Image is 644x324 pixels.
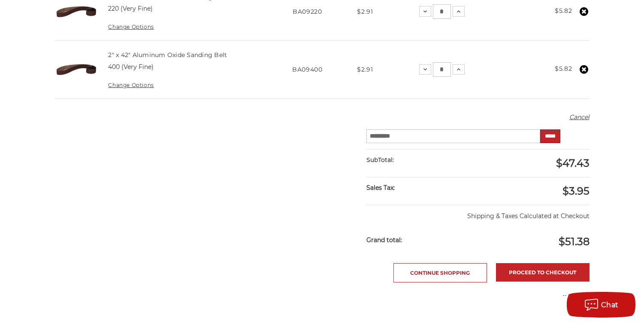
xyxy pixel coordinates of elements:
[496,263,590,282] a: Proceed to checkout
[366,184,395,192] strong: Sales Tax:
[559,235,590,248] span: $51.38
[393,263,487,282] a: Continue Shopping
[108,63,154,72] dd: 400 (Very Fine)
[555,65,572,72] strong: $5.82
[108,51,227,59] a: 2" x 42" Aluminum Oxide Sanding Belt
[366,150,478,171] div: SubTotal:
[108,82,154,88] a: Change Options
[562,185,590,197] span: $3.95
[357,8,373,15] span: $2.91
[601,301,619,309] span: Chat
[482,291,590,299] p: -- or use --
[569,113,590,122] button: Cancel
[433,62,451,77] input: 2" x 42" Aluminum Oxide Sanding Belt Quantity:
[357,66,373,73] span: $2.91
[366,236,402,244] strong: Grand total:
[108,4,153,13] dd: 220 (Very Fine)
[366,205,589,221] p: Shipping & Taxes Calculated at Checkout
[108,24,154,30] a: Change Options
[555,7,572,15] strong: $5.82
[567,292,635,318] button: Chat
[556,157,590,169] span: $47.43
[55,48,98,91] img: 2" x 42" Sanding Belt - Aluminum Oxide
[293,8,322,15] span: BA09220
[292,66,323,73] span: BA09400
[433,4,451,19] input: 2" x 42" Aluminum Oxide Sanding Belt Quantity:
